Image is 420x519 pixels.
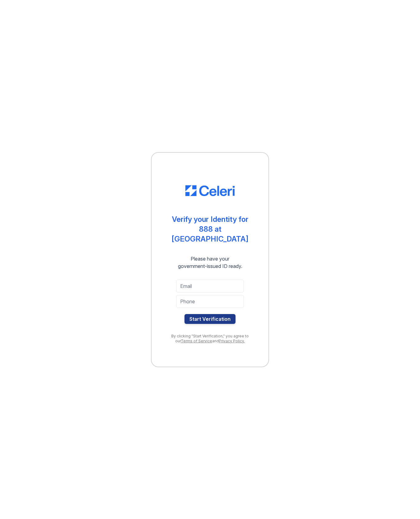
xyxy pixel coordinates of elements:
[181,339,212,343] a: Terms of Service
[219,339,245,343] a: Privacy Policy.
[185,185,235,196] img: CE_Logo_Blue-a8612792a0a2168367f1c8372b55b34899dd931a85d93a1a3d3e32e68fde9ad4.png
[164,214,256,244] div: Verify your Identity for 888 at [GEOGRAPHIC_DATA]
[176,280,244,293] input: Email
[164,334,256,344] div: By clicking "Start Verification," you agree to our and
[176,295,244,308] input: Phone
[184,314,236,324] button: Start Verification
[167,255,253,270] div: Please have your government-issued ID ready.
